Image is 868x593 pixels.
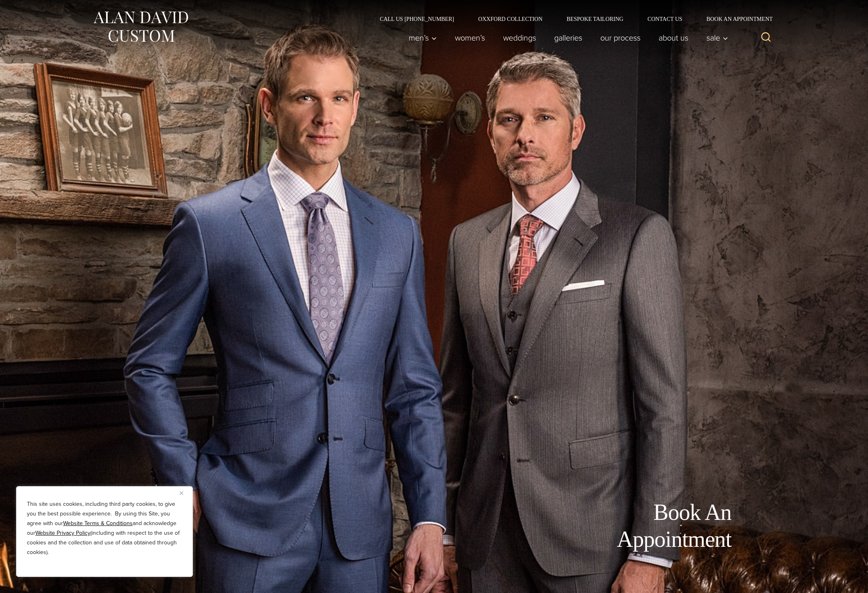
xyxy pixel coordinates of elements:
[63,519,133,528] a: Website Terms & Conditions
[400,30,733,46] nav: Primary Navigation
[92,9,189,45] img: Alan David Custom
[650,30,698,46] a: About Us
[592,30,650,46] a: Our Process
[180,491,183,495] img: Close
[545,30,592,46] a: Galleries
[756,28,776,47] button: View Search Form
[180,488,189,498] button: Close
[368,16,466,22] a: Call Us [PHONE_NUMBER]
[635,16,694,22] a: Contact Us
[446,30,494,46] a: Women’s
[494,30,545,46] a: weddings
[27,499,182,557] p: This site uses cookies, including third party cookies, to give you the best possible experience. ...
[706,34,728,42] span: Sale
[555,16,635,22] a: Bespoke Tailoring
[694,16,776,22] a: Book an Appointment
[368,16,776,22] nav: Secondary Navigation
[409,34,437,42] span: Men’s
[551,499,731,553] h1: Book An Appointment
[466,16,555,22] a: Oxxford Collection
[35,529,90,537] a: Website Privacy Policy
